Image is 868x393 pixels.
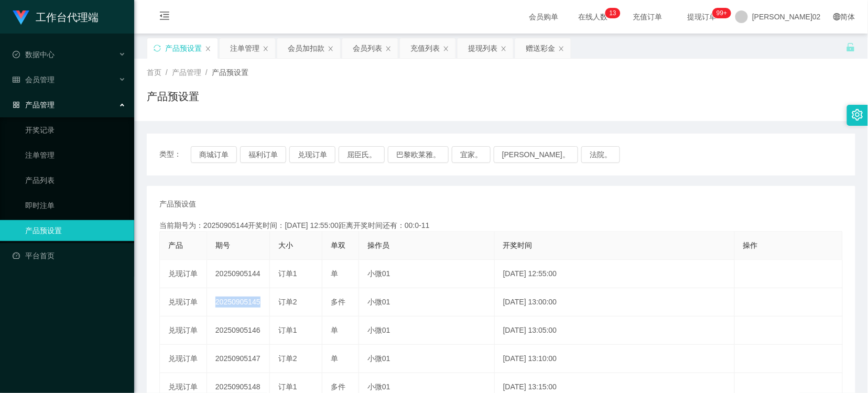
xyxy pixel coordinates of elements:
[263,46,269,52] i: 图标： 关闭
[610,8,613,18] p: 1
[494,146,578,163] button: [PERSON_NAME]。
[359,260,495,288] td: 小微01
[205,46,211,52] i: 图标： 关闭
[353,38,382,58] div: 会员列表
[278,326,297,334] span: 订单1
[205,68,208,77] span: /
[147,89,199,104] h1: 产品预设置
[452,146,491,163] button: 宜家。
[278,241,293,249] span: 大小
[25,119,126,140] a: 开奖记录
[13,245,126,266] a: 图标： 仪表板平台首页
[13,51,20,58] i: 图标： check-circle-o
[495,316,735,345] td: [DATE] 13:05:00
[172,68,201,77] span: 产品管理
[833,13,841,20] i: 图标： global
[212,68,248,77] span: 产品预设置
[605,8,621,18] sup: 13
[159,220,843,231] div: 当前期号为：20250905144开奖时间：[DATE] 12:55:00距离开奖时间还有：00:0-11
[165,38,202,58] div: 产品预设置
[503,241,533,249] span: 开奖时间
[359,316,495,345] td: 小微01
[410,38,440,58] div: 充值列表
[191,146,237,163] button: 商城订单
[841,13,855,21] font: 简体
[160,316,207,345] td: 兑现订单
[558,46,565,52] i: 图标： 关闭
[331,269,338,278] span: 单
[388,146,449,163] button: 巴黎欧莱雅。
[240,146,286,163] button: 福利订单
[154,45,161,52] i: 图标： 同步
[147,68,161,77] span: 首页
[359,345,495,373] td: 小微01
[367,241,389,249] span: 操作员
[207,260,270,288] td: 20250905144
[339,146,385,163] button: 屈臣氏。
[613,8,616,18] p: 3
[207,345,270,373] td: 20250905147
[160,260,207,288] td: 兑现订单
[501,46,507,52] i: 图标： 关闭
[36,1,99,34] h1: 工作台代理端
[147,1,182,34] i: 图标： menu-fold
[331,298,345,306] span: 多件
[633,13,662,21] font: 充值订单
[13,101,20,108] i: 图标： AppStore-O
[166,68,168,77] span: /
[852,109,863,121] i: 图标： 设置
[207,316,270,345] td: 20250905146
[13,76,20,83] i: 图标： table
[526,38,555,58] div: 赠送彩金
[468,38,497,58] div: 提现列表
[215,241,230,249] span: 期号
[495,288,735,316] td: [DATE] 13:00:00
[278,269,297,278] span: 订单1
[846,42,855,52] i: 图标： 解锁
[328,46,334,52] i: 图标： 关闭
[331,383,345,391] span: 多件
[278,383,297,391] span: 订单1
[278,298,297,306] span: 订单2
[288,38,324,58] div: 会员加扣款
[13,10,29,25] img: logo.9652507e.png
[687,13,717,21] font: 提现订单
[230,38,259,58] div: 注单管理
[25,220,126,241] a: 产品预设置
[331,326,338,334] span: 单
[443,46,449,52] i: 图标： 关闭
[160,345,207,373] td: 兑现订单
[25,170,126,191] a: 产品列表
[331,354,338,363] span: 单
[385,46,392,52] i: 图标： 关闭
[289,146,335,163] button: 兑现订单
[159,199,196,210] span: 产品预设值
[207,288,270,316] td: 20250905145
[581,146,620,163] button: 法院。
[168,241,183,249] span: 产品
[278,354,297,363] span: 订单2
[331,241,345,249] span: 单双
[743,241,758,249] span: 操作
[495,345,735,373] td: [DATE] 13:10:00
[25,101,55,109] font: 产品管理
[13,13,99,21] a: 工作台代理端
[25,50,55,59] font: 数据中心
[359,288,495,316] td: 小微01
[160,288,207,316] td: 兑现订单
[159,146,191,163] span: 类型：
[25,75,55,84] font: 会员管理
[578,13,607,21] font: 在线人数
[712,8,731,18] sup: 1072
[25,145,126,166] a: 注单管理
[25,195,126,216] a: 即时注单
[495,260,735,288] td: [DATE] 12:55:00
